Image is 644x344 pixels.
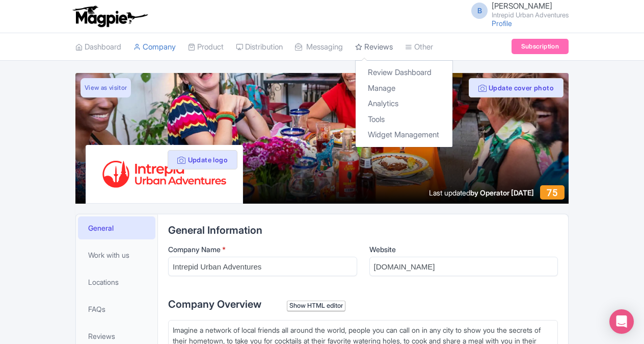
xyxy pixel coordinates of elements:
[88,331,115,341] span: Reviews
[81,78,131,97] a: View as visitor
[75,33,121,61] a: Dashboard
[88,250,129,260] span: Work with us
[287,301,345,311] div: Show HTML editor
[492,1,552,11] span: [PERSON_NAME]
[188,33,224,61] a: Product
[102,153,227,195] img: bnxlecx2kcnhiwl1bkly.svg
[168,150,237,169] button: Update logo
[492,19,512,28] a: Profile
[78,298,155,321] a: FAQs
[78,243,155,266] a: Work with us
[547,187,557,198] span: 75
[356,96,452,112] a: Analytics
[512,39,569,54] a: Subscription
[356,81,452,96] a: Manage
[88,277,119,287] span: Locations
[405,33,433,61] a: Other
[469,78,563,97] button: Update cover photo
[236,33,283,61] a: Distribution
[133,33,176,61] a: Company
[70,5,149,28] img: logo-ab69f6fb50320c5b225c76a69d11143b.png
[78,216,155,239] a: General
[168,225,558,236] h2: General Information
[465,2,569,18] a: B [PERSON_NAME] Intrepid Urban Adventures
[356,127,452,143] a: Widget Management
[369,245,396,254] span: Website
[78,271,155,293] a: Locations
[470,188,534,197] span: by Operator [DATE]
[168,245,221,254] span: Company Name
[471,3,488,19] span: B
[492,12,569,18] small: Intrepid Urban Adventures
[609,309,634,334] div: Open Intercom Messenger
[355,33,393,61] a: Reviews
[168,298,261,310] span: Company Overview
[356,65,452,81] a: Review Dashboard
[88,304,105,314] span: FAQs
[429,187,534,198] div: Last updated
[295,33,343,61] a: Messaging
[88,223,114,233] span: General
[356,112,452,128] a: Tools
